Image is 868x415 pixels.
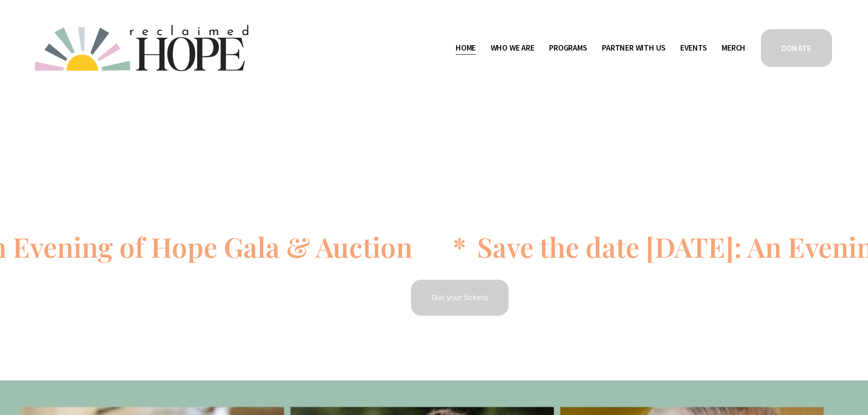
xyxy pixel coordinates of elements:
img: Reclaimed Hope Initiative [35,25,248,71]
a: DONATE [760,28,833,68]
a: folder dropdown [602,41,665,56]
span: Programs [549,41,587,55]
a: Merch [722,41,745,56]
a: Home [456,41,476,56]
span: Partner With Us [602,41,665,55]
a: Events [680,41,707,56]
a: folder dropdown [549,41,587,56]
a: Get your tickets [410,278,510,317]
a: folder dropdown [491,41,534,56]
span: Who We Are [491,41,534,55]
